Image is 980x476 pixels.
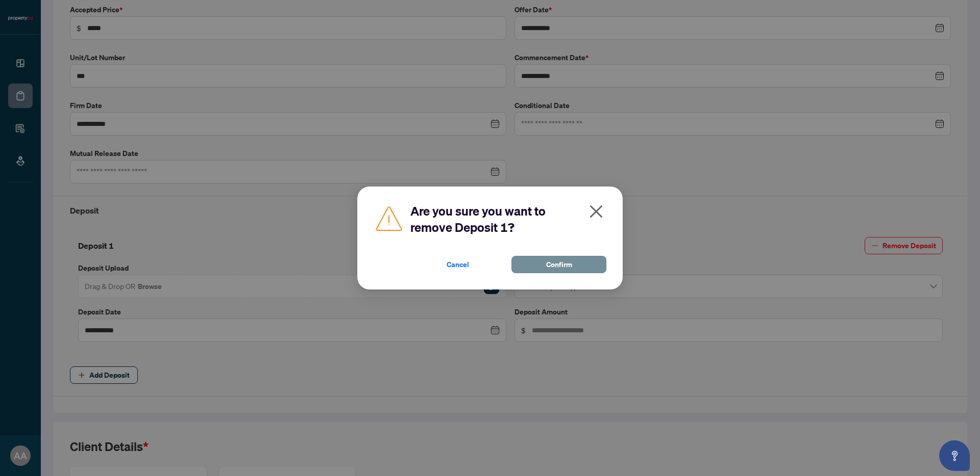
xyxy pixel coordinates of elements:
span: Confirm [546,256,572,273]
button: Confirm [511,256,606,273]
img: Caution Icon [374,203,404,233]
h2: Are you sure you want to remove Deposit 1? [410,203,606,235]
button: Open asap [939,440,970,471]
span: Cancel [447,256,469,273]
span: close [588,203,604,220]
button: Cancel [410,256,505,273]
